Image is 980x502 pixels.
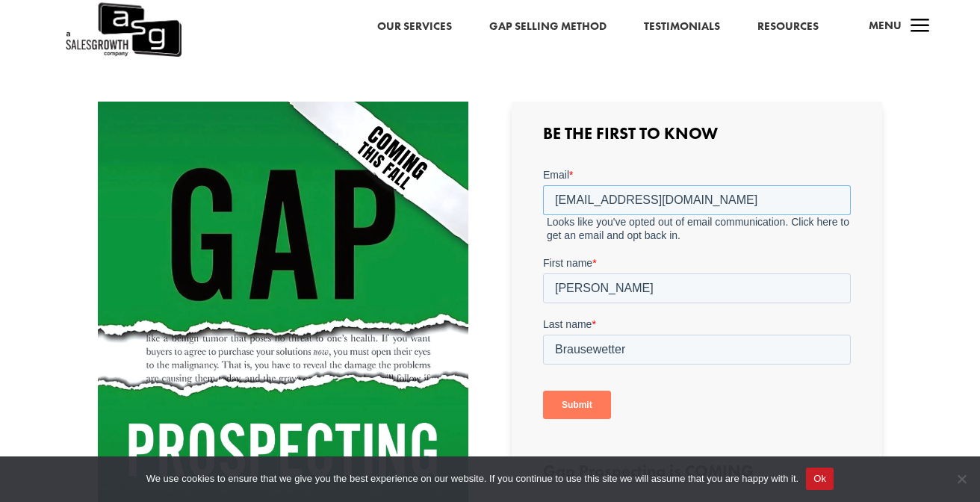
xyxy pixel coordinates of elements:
span: a [905,12,935,42]
h3: Be the First to Know [543,125,851,149]
button: Ok [806,468,834,490]
a: Gap Selling Method [489,17,607,37]
span: Menu [869,18,902,33]
span: We use cookies to ensure that we give you the best experience on our website. If you continue to ... [146,471,798,486]
a: Our Services [377,17,452,37]
a: Resources [757,17,819,37]
a: Testimonials [644,17,720,37]
iframe: To enrich screen reader interactions, please activate Accessibility in Grammarly extension settings [543,167,851,445]
span: No [954,471,969,486]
